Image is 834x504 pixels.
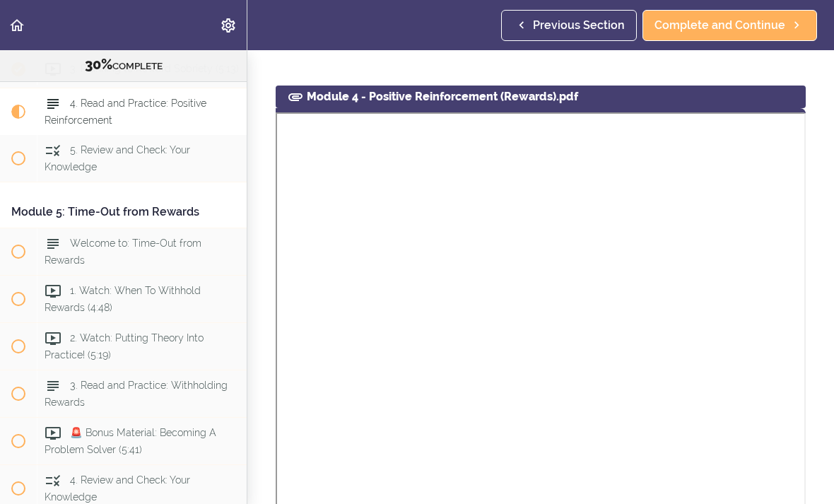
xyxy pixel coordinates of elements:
svg: Back to course curriculum [8,17,25,34]
div: COMPLETE [18,56,229,74]
a: Previous Section [501,10,637,41]
span: 5. Review and Check: Your Knowledge [45,145,190,172]
span: 4. Review and Check: Your Knowledge [45,474,190,502]
span: 30% [85,56,112,73]
span: Complete and Continue [654,17,785,34]
span: Welcome to: Time-Out from Rewards [45,238,201,266]
span: Previous Section [533,17,625,34]
div: Module 4 - Positive Reinforcement (Rewards).pdf [276,86,806,108]
span: 3. Read and Practice: Withholding Rewards [45,380,228,407]
svg: Settings Menu [220,17,237,34]
span: 1. Watch: When To Withhold Rewards (4:48) [45,286,201,313]
span: 🚨 Bonus Material: Becoming A Problem Solver (5:41) [45,427,216,455]
span: 2. Watch: Putting Theory Into Practice! (5:19) [45,332,204,360]
a: Complete and Continue [642,10,817,41]
span: 4. Read and Practice: Positive Reinforcement [45,98,206,126]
